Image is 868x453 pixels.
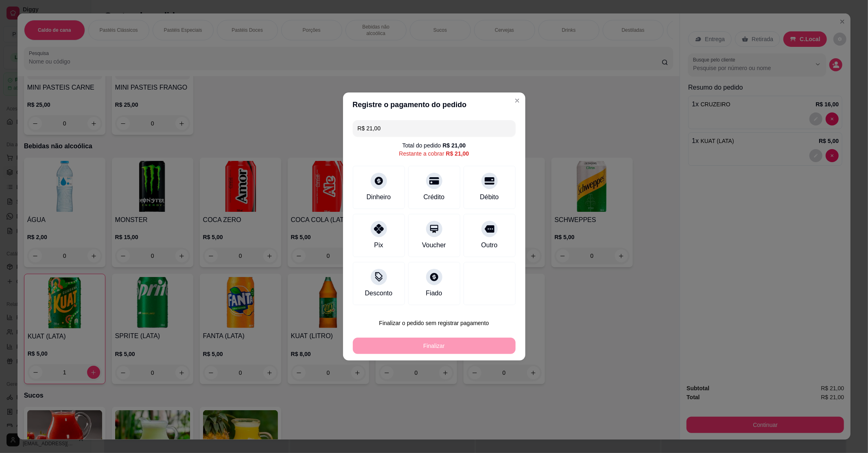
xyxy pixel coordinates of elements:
[424,192,445,202] div: Crédito
[422,240,446,250] div: Voucher
[443,141,466,150] div: R$ 21,00
[426,288,442,298] div: Fiado
[343,92,525,117] header: Registre o pagamento do pedido
[511,94,524,107] button: Close
[365,288,393,298] div: Desconto
[399,150,469,158] div: Restante a cobrar
[480,192,498,202] div: Débito
[446,150,469,158] div: R$ 21,00
[374,240,383,250] div: Pix
[353,315,516,331] button: Finalizar o pedido sem registrar pagamento
[402,141,466,150] div: Total do pedido
[367,192,391,202] div: Dinheiro
[481,240,497,250] div: Outro
[358,120,511,136] input: Ex.: hambúrguer de cordeiro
